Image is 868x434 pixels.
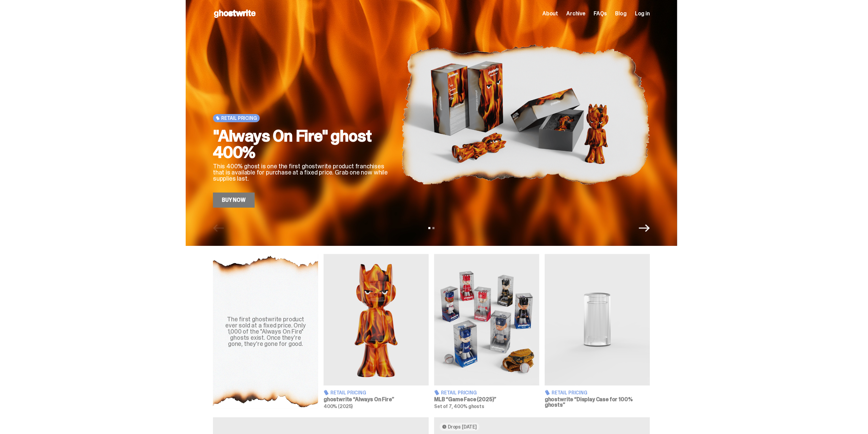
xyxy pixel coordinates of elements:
a: Always On Fire Retail Pricing [324,254,429,409]
button: View slide 1 [428,227,430,229]
a: Log in [635,11,650,16]
span: Drops [DATE] [448,424,477,430]
a: Archive [566,11,585,16]
h3: ghostwrite “Always On Fire” [324,397,429,402]
a: Game Face (2025) Retail Pricing [434,254,539,409]
a: FAQs [594,11,607,16]
a: About [542,11,558,16]
a: Display Case for 100% ghosts Retail Pricing [545,254,650,409]
span: Retail Pricing [330,390,366,395]
h2: "Always On Fire" ghost 400% [213,128,390,160]
img: Display Case for 100% ghosts [545,254,650,386]
img: Always On Fire [324,254,429,386]
span: Retail Pricing [221,115,257,121]
span: Set of 7, 400% ghosts [434,403,484,409]
img: "Always On Fire" ghost 400% [401,21,650,208]
span: Retail Pricing [552,390,587,395]
h3: ghostwrite “Display Case for 100% ghosts” [545,397,650,408]
span: 400% (2025) [324,403,353,409]
button: View slide 2 [432,227,435,229]
a: Blog [615,11,627,16]
p: This 400% ghost is one the first ghostwrite product franchises that is available for purchase at ... [213,163,390,182]
a: Buy Now [213,193,255,208]
h3: MLB “Game Face (2025)” [434,397,539,402]
div: The first ghostwrite product ever sold at a fixed price. Only 1,000 of the "Always On Fire" ghost... [221,316,310,347]
button: Next [639,223,650,234]
span: Retail Pricing [441,390,477,395]
img: Game Face (2025) [434,254,539,386]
